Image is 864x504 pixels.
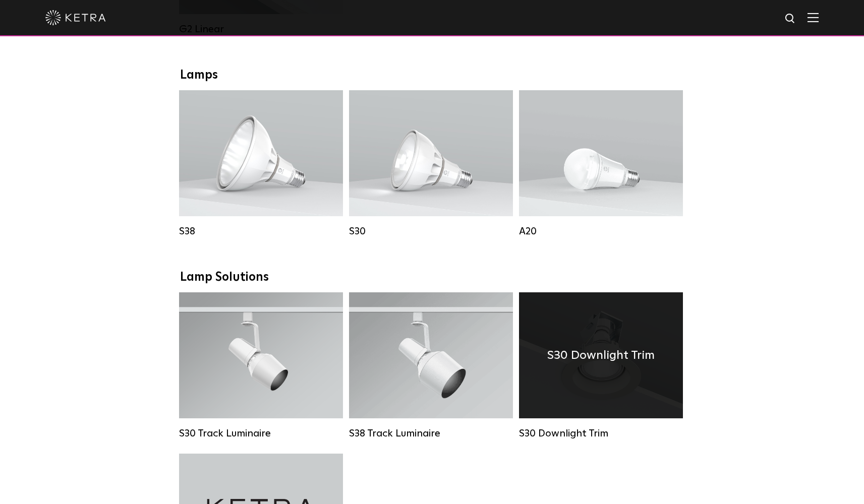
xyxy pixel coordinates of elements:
div: Lamps [180,68,684,83]
a: S38 Lumen Output:1100Colors:White / BlackBase Type:E26 Edison Base / GU24Beam Angles:10° / 25° / ... [179,90,343,236]
a: S30 Downlight Trim S30 Downlight Trim [519,292,683,438]
a: S38 Track Luminaire Lumen Output:1100Colors:White / BlackBeam Angles:10° / 25° / 40° / 60°Wattage... [349,292,513,438]
h4: S30 Downlight Trim [547,346,655,365]
a: A20 Lumen Output:600 / 800Colors:White / BlackBase Type:E26 Edison Base / GU24Beam Angles:Omni-Di... [519,90,683,236]
div: S30 [349,225,513,237]
div: Lamp Solutions [180,270,684,285]
img: Hamburger%20Nav.svg [808,13,819,22]
img: ketra-logo-2019-white [45,10,106,25]
div: S38 [179,225,343,237]
a: S30 Track Luminaire Lumen Output:1100Colors:White / BlackBeam Angles:15° / 25° / 40° / 60° / 90°W... [179,292,343,438]
div: S38 Track Luminaire [349,427,513,439]
a: S30 Lumen Output:1100Colors:White / BlackBase Type:E26 Edison Base / GU24Beam Angles:15° / 25° / ... [349,90,513,236]
div: S30 Track Luminaire [179,427,343,439]
div: A20 [519,225,683,237]
img: search icon [784,13,797,25]
div: S30 Downlight Trim [519,427,683,439]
